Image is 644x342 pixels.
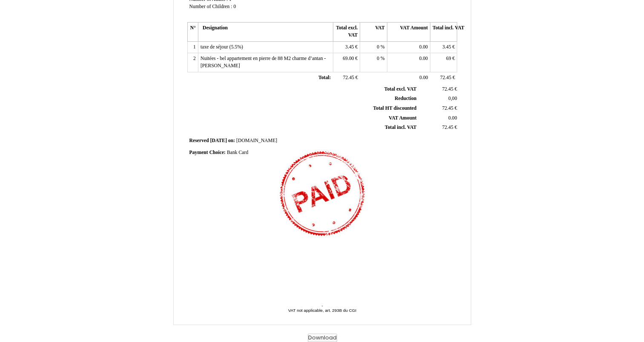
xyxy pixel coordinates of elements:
[442,105,453,111] span: 72.45
[189,150,226,155] span: Payment Choice:
[360,23,387,41] th: VAT
[189,4,232,9] span: Number of Children :
[333,53,360,72] td: €
[430,41,457,53] td: €
[384,86,417,92] span: Total excl. VAT
[387,23,430,41] th: VAT Amount
[200,44,243,50] span: taxe de séjour (5.5%)
[233,4,236,9] span: 0
[333,72,360,84] td: €
[288,308,356,313] span: VAT not applicable, art. 293B du CGI
[333,41,360,53] td: €
[385,125,417,130] span: Total incl. VAT
[373,105,416,111] span: Total HT discounted
[360,53,387,72] td: %
[343,56,354,61] span: 69.00
[187,53,198,72] td: 2
[360,41,387,53] td: %
[377,56,379,61] span: 0
[418,85,458,94] td: €
[448,115,457,121] span: 0.00
[419,44,428,50] span: 0.00
[189,138,209,143] span: Reserved
[440,75,451,80] span: 72.45
[448,96,457,101] span: 0,00
[345,44,354,50] span: 3.45
[446,56,451,61] span: 69
[318,75,331,80] span: Total:
[321,303,323,308] span: -
[419,75,428,80] span: 0.00
[430,53,457,72] td: €
[198,23,333,41] th: Designation
[200,56,326,68] span: Nuitées - bel appartement en pierre de 88 M2 charme d’antan - [PERSON_NAME]
[430,72,457,84] td: €
[418,123,458,133] td: €
[210,138,227,143] span: [DATE]
[343,75,354,80] span: 72.45
[442,44,451,50] span: 3.45
[389,115,416,121] span: VAT Amount
[236,138,277,143] span: [DOMAIN_NAME]
[187,41,198,53] td: 1
[187,23,198,41] th: N°
[442,86,453,92] span: 72.45
[333,23,360,41] th: Total excl. VAT
[228,138,235,143] span: on:
[419,56,428,61] span: 0.00
[227,150,248,155] span: Bank Card
[418,104,458,114] td: €
[430,23,457,41] th: Total incl. VAT
[442,125,453,130] span: 72.45
[377,44,379,50] span: 0
[395,96,416,101] span: Reduction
